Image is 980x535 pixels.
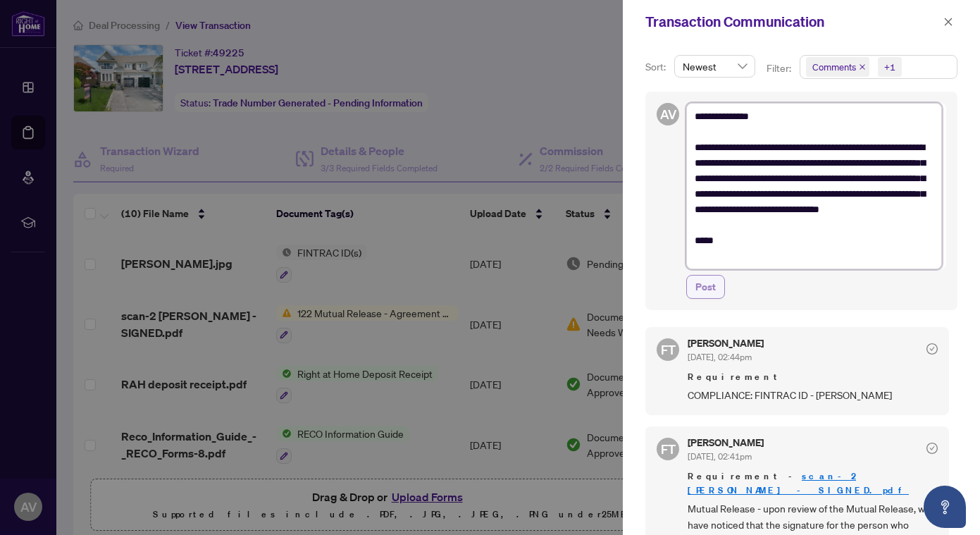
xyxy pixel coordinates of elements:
[806,57,869,77] span: Comments
[660,104,676,124] span: AV
[688,387,938,403] span: COMPLIANCE: FINTRAC ID - [PERSON_NAME]
[645,59,669,75] p: Sort:
[926,343,938,355] span: check-circle
[924,486,966,528] button: Open asap
[688,370,938,384] span: Requirement
[688,352,752,362] span: [DATE], 02:44pm
[943,17,953,27] span: close
[767,61,793,76] p: Filter:
[859,63,866,70] span: close
[926,443,938,454] span: check-circle
[695,276,716,298] span: Post
[686,275,725,299] button: Post
[661,340,676,359] span: FT
[645,11,939,32] div: Transaction Communication
[688,338,764,348] h5: [PERSON_NAME]
[683,56,747,77] span: Newest
[661,439,676,459] span: FT
[688,469,938,498] span: Requirement -
[812,60,856,74] span: Comments
[884,60,895,74] div: +1
[688,470,909,496] a: scan-2 [PERSON_NAME] - SIGNED.pdf
[688,438,764,448] h5: [PERSON_NAME]
[688,451,752,462] span: [DATE], 02:41pm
